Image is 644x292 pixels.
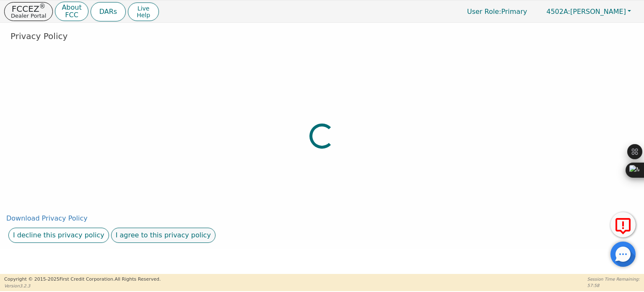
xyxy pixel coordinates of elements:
[4,283,161,289] p: Version 3.2.3
[91,2,126,21] button: DARs
[55,2,88,21] button: AboutFCC
[459,3,535,20] p: Primary
[11,5,46,13] p: FCCEZ
[137,12,150,18] span: Help
[114,276,161,282] span: All Rights Reserved.
[610,212,636,237] button: Report Error to FCC
[137,5,150,12] span: Live
[4,2,53,21] button: FCCEZ®Dealer Portal
[4,276,161,283] p: Copyright © 2015- 2025 First Credit Corporation.
[62,12,81,18] p: FCC
[467,8,501,16] span: User Role :
[459,3,535,20] a: User Role:Primary
[62,4,81,11] p: About
[587,282,640,289] p: 57:58
[128,3,159,21] button: LiveHelp
[587,276,640,282] p: Session Time Remaining:
[39,3,46,10] sup: ®
[11,13,46,18] p: Dealer Portal
[538,5,640,18] button: 4502A:[PERSON_NAME]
